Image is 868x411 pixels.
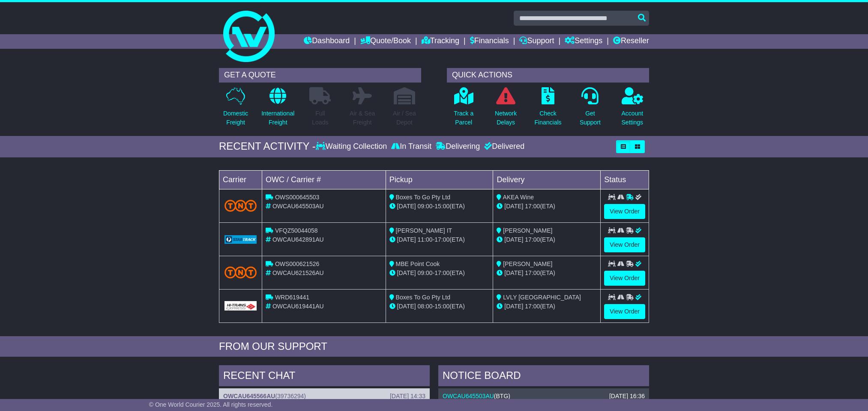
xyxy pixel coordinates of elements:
[219,365,430,388] div: RECENT CHAT
[497,202,597,211] div: (ETA)
[224,200,257,211] img: TNT_Domestic.png
[275,260,320,267] span: OWS000621526
[224,266,257,278] img: TNT_Domestic.png
[434,203,449,210] span: 15:00
[418,203,433,210] span: 09:00
[622,109,644,127] p: Account Settings
[422,34,459,49] a: Tracking
[397,203,416,210] span: [DATE]
[397,236,416,243] span: [DATE]
[309,109,331,127] p: Full Loads
[396,194,450,201] span: Boxes To Go Pty Ltd
[443,393,494,399] a: OWCAU645503AU
[621,87,644,132] a: AccountSettings
[223,393,425,400] div: ( )
[272,203,324,210] span: OWCAU645503AU
[396,260,440,267] span: MBE Point Cook
[496,393,509,399] span: BTG
[316,142,389,151] div: Waiting Collection
[580,109,601,127] p: Get Support
[470,34,509,49] a: Financials
[397,269,416,276] span: [DATE]
[579,87,601,132] a: GetSupport
[272,236,324,243] span: OWCAU642891AU
[261,109,294,127] p: International Freight
[219,340,649,353] div: FROM OUR SUPPORT
[275,194,320,201] span: OWS000645503
[219,140,316,153] div: RECENT ACTIVITY -
[504,236,523,243] span: [DATE]
[482,142,524,151] div: Delivered
[525,203,540,210] span: 17:00
[504,269,523,276] span: [DATE]
[389,142,434,151] div: In Transit
[223,393,275,399] a: OWCAU645566AU
[453,87,474,132] a: Track aParcel
[525,303,540,310] span: 17:00
[149,401,273,408] span: © One World Courier 2025. All rights reserved.
[534,87,562,132] a: CheckFinancials
[360,34,411,49] a: Quote/Book
[272,269,324,276] span: OWCAU621526AU
[393,109,416,127] p: Air / Sea Depot
[604,304,645,319] a: View Order
[504,303,523,310] span: [DATE]
[613,34,649,49] a: Reseller
[418,269,433,276] span: 09:00
[497,269,597,278] div: (ETA)
[223,109,248,127] p: Domestic Freight
[275,227,318,234] span: VFQZ50044058
[609,393,645,400] div: [DATE] 16:36
[397,303,416,310] span: [DATE]
[390,393,425,400] div: [DATE] 14:33
[565,34,602,49] a: Settings
[525,269,540,276] span: 17:00
[434,269,449,276] span: 17:00
[219,170,262,189] td: Carrier
[601,170,649,189] td: Status
[604,271,645,286] a: View Order
[434,142,482,151] div: Delivering
[443,393,645,400] div: ( )
[434,236,449,243] span: 17:00
[389,202,490,211] div: - (ETA)
[503,294,581,301] span: LVLY [GEOGRAPHIC_DATA]
[261,87,295,132] a: InternationalFreight
[519,34,554,49] a: Support
[275,294,309,301] span: WRD619441
[503,227,552,234] span: [PERSON_NAME]
[350,109,375,127] p: Air & Sea Freight
[272,303,324,310] span: OWCAU619441AU
[497,235,597,244] div: (ETA)
[434,303,449,310] span: 15:00
[504,203,523,210] span: [DATE]
[304,34,350,49] a: Dashboard
[494,87,517,132] a: NetworkDelays
[389,235,490,244] div: - (ETA)
[503,260,552,267] span: [PERSON_NAME]
[389,302,490,311] div: - (ETA)
[223,87,248,132] a: DomesticFreight
[418,303,433,310] span: 08:00
[493,170,601,189] td: Delivery
[386,170,493,189] td: Pickup
[262,170,386,189] td: OWC / Carrier #
[224,301,257,310] img: GetCarrierServiceLogo
[219,68,421,83] div: GET A QUOTE
[604,237,645,252] a: View Order
[495,109,517,127] p: Network Delays
[497,302,597,311] div: (ETA)
[535,109,562,127] p: Check Financials
[447,68,649,83] div: QUICK ACTIONS
[277,393,304,399] span: 39736294
[418,236,433,243] span: 11:00
[224,235,257,244] img: GetCarrierServiceLogo
[396,294,450,301] span: Boxes To Go Pty Ltd
[438,365,649,388] div: NOTICE BOARD
[604,204,645,219] a: View Order
[454,109,473,127] p: Track a Parcel
[525,236,540,243] span: 17:00
[396,227,452,234] span: [PERSON_NAME] IT
[503,194,534,201] span: AKEA Wine
[389,269,490,278] div: - (ETA)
